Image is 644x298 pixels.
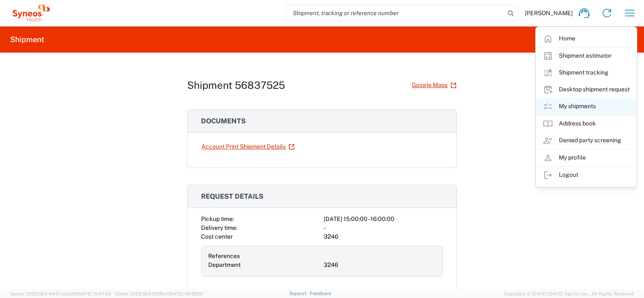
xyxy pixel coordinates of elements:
span: Documents [201,117,246,125]
a: Denied party screening [536,132,636,149]
span: [PERSON_NAME] [525,9,573,17]
span: References [208,253,240,259]
span: Request details [201,192,263,200]
span: Pickup time: [201,216,234,222]
a: Logout [536,167,636,184]
span: Client: 2025.19.0-129fbcf [115,291,203,296]
a: Google Maps [411,78,457,93]
h1: Shipment 56837525 [187,79,285,91]
a: Address book [536,115,636,132]
div: - [324,223,443,232]
a: Home [536,30,636,47]
a: Shipment tracking [536,64,636,81]
input: Shipment, tracking or reference number [287,5,505,21]
div: 3246 [324,261,436,269]
a: My shipments [536,98,636,115]
a: Feedback [310,291,331,296]
span: Server: 2025.19.0-d447cefac8f [10,291,111,296]
span: Cost center [201,233,233,240]
a: Account Print Shipment Details [201,139,295,154]
div: [DATE] 15:00:00 - 16:00:00 [324,215,443,223]
a: Desktop shipment request [536,81,636,98]
a: Support [289,291,310,296]
span: [DATE] 10:47:06 [77,291,111,296]
div: 3246 [324,232,443,241]
div: Department [208,261,320,269]
span: Delivery time: [201,224,237,231]
span: [DATE] 09:39:01 [169,291,203,296]
a: Shipment estimator [536,48,636,64]
span: Copyright © [DATE]-[DATE] Agistix Inc., All Rights Reserved [504,290,634,298]
a: My profile [536,149,636,166]
h2: Shipment [10,35,44,45]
